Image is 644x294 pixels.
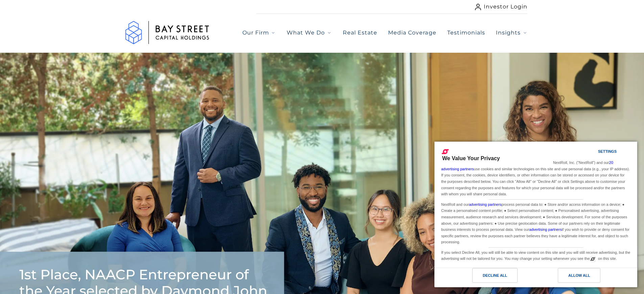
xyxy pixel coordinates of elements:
div: Settings [598,148,617,155]
a: Investor Login [475,3,528,11]
a: 20 advertising partners [441,161,613,171]
span: Insights [496,29,521,37]
a: advertising partners [469,202,502,206]
span: Our Firm [242,29,269,37]
button: Insights [496,29,527,37]
a: Decline All [438,268,536,286]
a: Allow All [536,268,633,286]
div: NextRoll and our process personal data to: ● Store and/or access information on a device; ● Creat... [440,200,632,246]
button: What We Do [287,29,332,37]
a: Go to home page [117,14,218,51]
a: Real Estate [343,29,377,37]
img: user icon [475,4,481,10]
div: Allow All [568,272,590,279]
a: Settings [586,146,602,158]
span: We Value Your Privacy [442,155,500,161]
img: Logo [117,14,218,51]
div: NextRoll, Inc. ("NextRoll") and our use cookies and similar technologies on this site and use per... [440,159,632,198]
a: advertising partners [529,227,562,231]
div: Decline All [483,272,507,279]
span: What We Do [287,29,325,37]
button: Our Firm [242,29,276,37]
a: Testimonials [447,29,485,37]
a: Media Coverage [388,29,436,37]
div: If you select Decline All, you will still be able to view content on this site and you will still... [440,248,632,263]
